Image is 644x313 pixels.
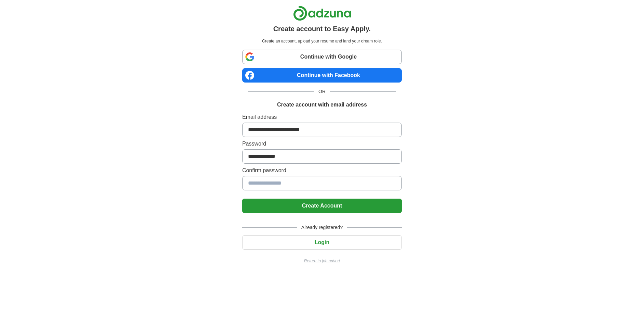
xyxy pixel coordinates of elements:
[242,235,402,250] button: Login
[242,140,402,148] label: Password
[242,68,402,83] a: Continue with Facebook
[277,101,367,109] h1: Create account with email address
[273,24,371,34] h1: Create account to Easy Apply.
[293,5,351,21] img: Adzuna logo
[242,166,402,175] label: Confirm password
[244,38,400,44] p: Create an account, upload your resume and land your dream role.
[314,88,330,95] span: OR
[242,239,402,245] a: Login
[242,199,402,213] button: Create Account
[297,224,347,231] span: Already registered?
[242,50,402,64] a: Continue with Google
[242,258,402,264] a: Return to job advert
[242,113,402,121] label: Email address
